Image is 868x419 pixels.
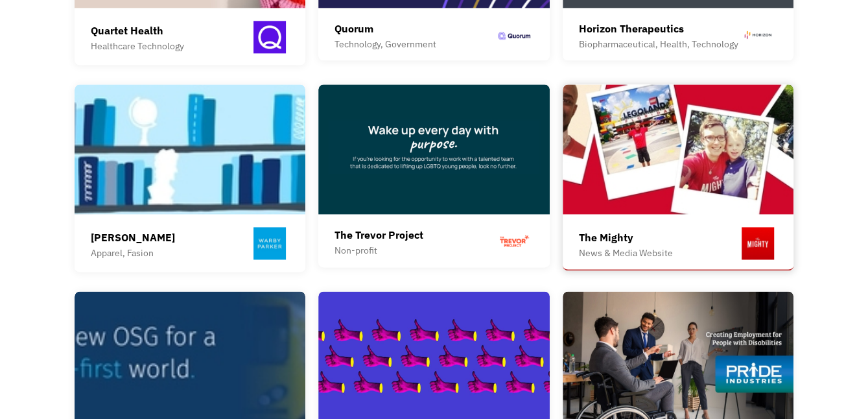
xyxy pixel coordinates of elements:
[334,227,423,243] div: The Trevor Project
[334,21,436,36] div: Quorum
[75,84,306,271] a: [PERSON_NAME]Apparel, Fasion
[318,84,550,267] a: The Trevor ProjectNon-profit
[91,245,175,261] div: Apparel, Fasion
[579,36,738,52] div: Biopharmaceutical, Health, Technology
[91,23,184,38] div: Quartet Health
[579,21,738,36] div: Horizon Therapeutics
[579,245,673,261] div: News & Media Website
[579,230,673,245] div: The Mighty
[91,38,184,54] div: Healthcare Technology
[334,36,436,52] div: Technology, Government
[91,230,175,245] div: [PERSON_NAME]
[563,84,794,270] a: The MightyNews & Media Website
[334,243,423,258] div: Non-profit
